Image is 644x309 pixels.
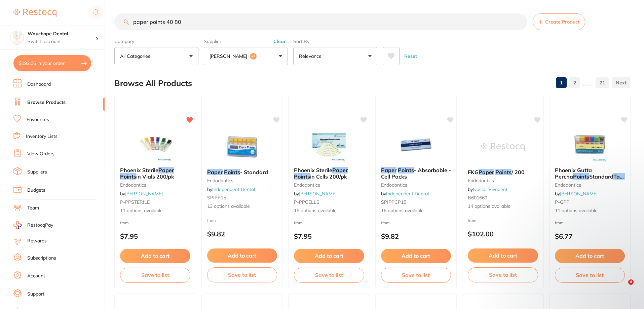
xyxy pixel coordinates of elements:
[271,38,288,44] button: Clear
[481,130,525,164] img: FKG Paper Points / 200
[556,76,567,89] a: 1
[294,220,303,225] span: from
[294,249,364,263] button: Add to cart
[294,207,364,214] span: 15 options available
[294,232,364,240] p: $7.95
[220,130,264,164] img: Paper Points - Standard
[27,291,44,298] a: Support
[381,167,396,173] em: Paper
[381,220,390,225] span: from
[207,186,255,192] span: by
[628,279,634,285] span: 4
[27,238,47,244] a: Rewards
[125,191,163,197] a: [PERSON_NAME]
[468,186,507,192] span: by
[468,169,479,176] span: FKG
[468,203,538,210] span: 14 options available
[120,207,190,214] span: 11 options available
[210,53,250,60] p: [PERSON_NAME]
[294,167,332,173] span: Phoenix Sterile
[120,167,158,173] span: Phoenix Sterile
[28,38,96,45] p: Switch account
[28,31,96,37] h4: Wauchope Dental
[381,167,451,180] span: - Absorbable - Cell Packs
[13,221,53,229] a: RestocqPay
[120,182,190,188] small: endodontics
[224,169,240,176] em: Points
[207,178,277,183] small: endodontics
[381,207,451,214] span: 16 options available
[13,5,56,21] a: Restocq Logo
[133,128,177,162] img: Phoenix Sterile Paper Points in Vials 200/pk
[569,76,580,89] a: 2
[468,248,538,263] button: Add to cart
[294,182,364,188] small: endodontics
[381,191,429,197] span: by
[294,167,364,180] b: Phoenix Sterile Paper Points in Cells 200/pk
[614,279,631,296] iframe: Intercom live chat
[27,116,49,123] a: Favourites
[468,195,487,201] span: B601669
[27,255,56,262] a: Subscriptions
[381,232,451,240] p: $9.82
[114,47,198,65] button: All Categories
[207,218,216,223] span: from
[381,249,451,263] button: Add to cart
[293,38,377,44] label: Sort By
[207,267,277,282] button: Save to list
[207,195,226,201] span: SPIPP15
[120,268,190,282] button: Save to list
[468,230,538,238] p: $102.00
[381,167,451,180] b: Paper Points - Absorbable - Cell Packs
[294,191,337,197] span: by
[394,128,438,162] img: Paper Points - Absorbable - Cell Packs
[13,55,91,71] button: $192.06 in your order
[212,186,255,192] a: Independent Dental
[27,205,39,211] a: Team
[506,145,641,291] iframe: Intercom notifications message
[583,79,593,87] p: ......
[114,13,527,30] input: Search Products
[27,81,51,88] a: Dashboard
[479,169,494,176] em: Paper
[120,249,190,263] button: Add to cart
[468,178,538,183] small: endodontics
[332,167,348,173] em: Paper
[294,268,364,282] button: Save to list
[207,203,277,210] span: 13 options available
[10,31,24,44] img: Wauchope Dental
[207,248,277,263] button: Add to cart
[293,47,377,65] button: Relevance
[120,232,190,240] p: $7.95
[250,53,257,60] span: +7
[299,191,337,197] a: [PERSON_NAME]
[13,221,22,229] img: RestocqPay
[568,128,612,162] img: Phoenix Gutta Percha Points Standard Taper .02 120/pk
[207,169,223,176] em: Paper
[310,173,347,180] span: in Cells 200/pk
[402,47,419,65] button: Reset
[294,173,310,180] em: Points
[381,199,406,205] span: SPIPPCP15
[204,47,288,65] button: [PERSON_NAME]+7
[299,53,324,60] p: Relevance
[545,19,579,25] span: Create Product
[27,273,45,279] a: Account
[120,199,150,205] span: P-PPSTERILE
[207,169,277,175] b: Paper Points - Standard
[27,99,66,106] a: Browse Products
[120,173,136,180] em: Points
[158,167,174,173] em: Paper
[473,186,507,192] a: Ivoclar Vivadent
[120,53,153,60] p: All Categories
[27,169,47,176] a: Suppliers
[114,38,198,44] label: Category
[386,191,429,197] a: Independent Dental
[495,169,512,176] em: Points
[13,9,56,17] img: Restocq Logo
[27,187,45,194] a: Budgets
[120,191,163,197] span: by
[120,167,190,180] b: Phoenix Sterile Paper Points in Vials 200/pk
[294,199,319,205] span: P-PPCELLS
[596,76,609,89] a: 21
